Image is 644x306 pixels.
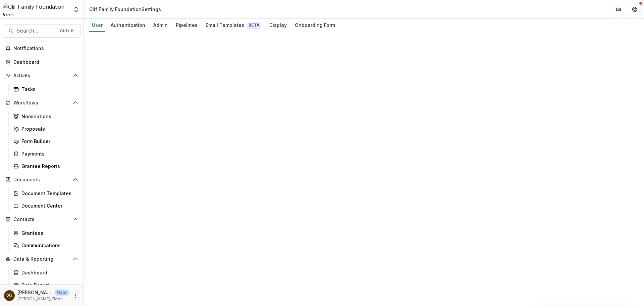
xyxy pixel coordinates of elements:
[21,86,75,93] div: Tasks
[13,46,78,51] span: Notifications
[108,19,148,32] a: Authentication
[71,3,81,16] button: Open entity switcher
[59,27,75,35] div: Ctrl + K
[151,20,170,30] div: Admin
[11,136,81,147] a: Form Builder
[3,3,69,16] img: Clif Family Foundation logo
[89,19,105,32] a: User
[3,70,81,81] button: Open Activity
[89,6,161,13] div: Clif Family Foundation Settings
[3,214,81,225] button: Open Contacts
[6,293,12,298] div: Sarah Grady
[11,161,81,172] a: Grantee Reports
[21,269,75,276] div: Dashboard
[292,20,338,30] div: Onboarding Form
[292,19,338,32] a: Onboarding Form
[17,289,52,296] p: [PERSON_NAME]
[11,111,81,122] a: Nominations
[11,123,81,134] a: Proposals
[151,19,170,32] a: Admin
[13,58,75,65] div: Dashboard
[11,267,81,278] a: Dashboard
[173,20,200,30] div: Pipelines
[3,24,81,38] button: Search...
[3,254,81,264] button: Open Data & Reporting
[11,188,81,199] a: Document Templates
[11,148,81,159] a: Payments
[267,19,289,32] a: Display
[89,20,105,30] div: User
[17,296,69,302] p: [PERSON_NAME][EMAIL_ADDRESS][DOMAIN_NAME]
[21,138,75,145] div: Form Builder
[71,292,79,300] button: More
[173,19,200,32] a: Pipelines
[11,200,81,211] a: Document Center
[13,177,70,183] span: Documents
[21,229,75,236] div: Grantees
[247,22,261,29] span: Beta
[16,28,56,34] span: Search...
[13,73,70,79] span: Activity
[108,20,148,30] div: Authentication
[11,227,81,238] a: Grantees
[203,20,264,30] div: Email Templates
[3,43,81,54] button: Notifications
[612,3,625,16] button: Partners
[3,97,81,108] button: Open Workflows
[55,290,69,296] p: User
[13,256,70,262] span: Data & Reporting
[267,20,289,30] div: Display
[11,84,81,95] a: Tasks
[21,281,75,289] div: Data Report
[3,56,81,68] a: Dashboard
[21,242,75,249] div: Communications
[628,3,641,16] button: Get Help
[11,279,81,291] a: Data Report
[203,19,264,32] a: Email Templates Beta
[21,190,75,197] div: Document Templates
[3,174,81,185] button: Open Documents
[13,217,70,222] span: Contacts
[11,240,81,251] a: Communications
[13,100,70,106] span: Workflows
[21,125,75,132] div: Proposals
[21,150,75,157] div: Payments
[21,113,75,120] div: Nominations
[21,202,75,209] div: Document Center
[87,4,164,14] nav: breadcrumb
[21,163,75,170] div: Grantee Reports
